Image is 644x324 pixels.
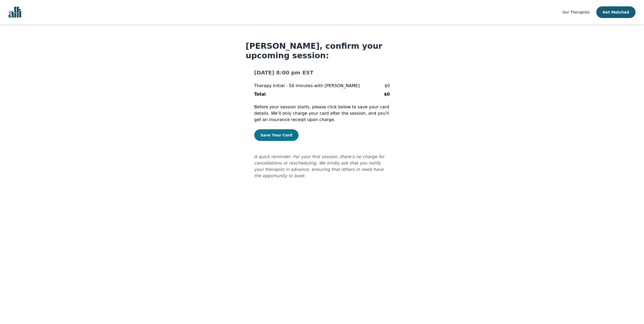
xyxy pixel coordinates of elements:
h1: [PERSON_NAME], confirm your upcoming session: [246,41,398,60]
p: Therapy Initial - 50 minutes with [PERSON_NAME] [254,83,360,89]
b: Total [254,92,266,97]
a: Our Therapists [562,9,590,15]
b: $0 [384,92,390,97]
i: A quick reminder: For your first session, there's no charge for cancellations or rescheduling. We... [254,154,384,178]
p: $0 [384,83,390,89]
button: Save Your Card [254,129,299,141]
p: Before your session starts, please click below to save your card details. We'll only charge your ... [254,104,390,123]
b: [DATE] 8:00 pm EST [254,69,314,76]
button: Get Matched [596,6,636,18]
span: Our Therapists [562,10,590,14]
img: alli logo [8,7,21,18]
